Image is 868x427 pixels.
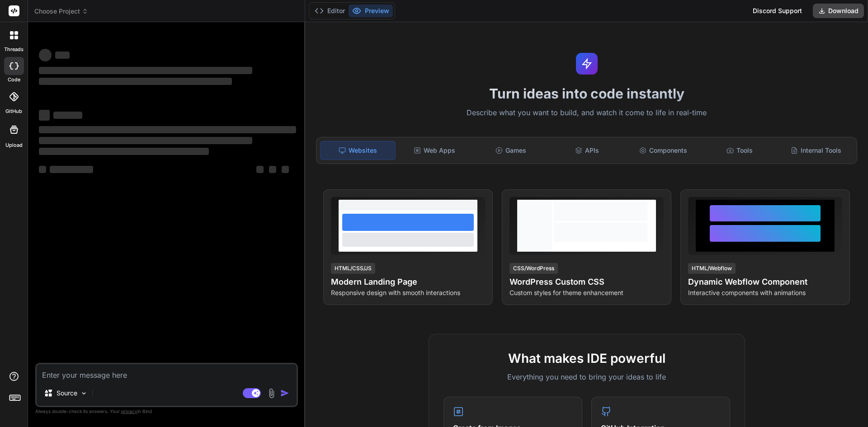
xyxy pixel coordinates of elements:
div: HTML/CSS/JS [331,263,375,274]
div: CSS/WordPress [509,263,558,274]
span: ‌ [269,166,276,173]
span: ‌ [256,166,264,173]
h4: WordPress Custom CSS [509,276,664,288]
span: ‌ [39,78,232,85]
p: Describe what you want to build, and watch it come to life in real-time [311,107,863,119]
h1: Turn ideas into code instantly [311,85,863,102]
span: ‌ [39,67,252,74]
button: Download [813,4,864,18]
label: GitHub [5,108,22,115]
p: Everything you need to bring your ideas to life [443,371,730,382]
div: Tools [703,141,777,160]
img: icon [280,389,289,398]
h4: Dynamic Webflow Component [688,276,842,288]
p: Responsive design with smooth interactions [331,288,485,297]
span: ‌ [39,137,252,144]
p: Interactive components with animations [688,288,842,297]
span: ‌ [55,52,70,59]
div: Discord Support [747,4,807,18]
span: ‌ [39,110,50,121]
span: ‌ [39,126,296,133]
span: Choose Project [34,7,88,16]
p: Always double-check its answers. Your in Bind [35,407,298,416]
span: ‌ [39,166,46,173]
div: APIs [550,141,624,160]
button: Editor [311,5,349,17]
div: HTML/Webflow [688,263,736,274]
h2: What makes IDE powerful [443,349,730,368]
img: Pick Models [80,389,88,397]
span: ‌ [39,49,52,61]
div: Components [626,141,701,160]
div: Websites [320,141,396,160]
span: privacy [121,408,137,414]
h4: Modern Landing Page [331,276,485,288]
div: Games [474,141,548,160]
p: Custom styles for theme enhancement [509,288,664,297]
div: Web Apps [397,141,472,160]
button: Preview [349,5,393,17]
img: attachment [266,388,277,399]
span: ‌ [53,112,82,119]
span: ‌ [39,148,209,155]
label: threads [4,46,24,53]
p: Source [57,389,77,398]
span: ‌ [50,166,93,173]
label: code [8,76,20,84]
span: ‌ [282,166,289,173]
div: Internal Tools [778,141,853,160]
label: Upload [5,141,23,149]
